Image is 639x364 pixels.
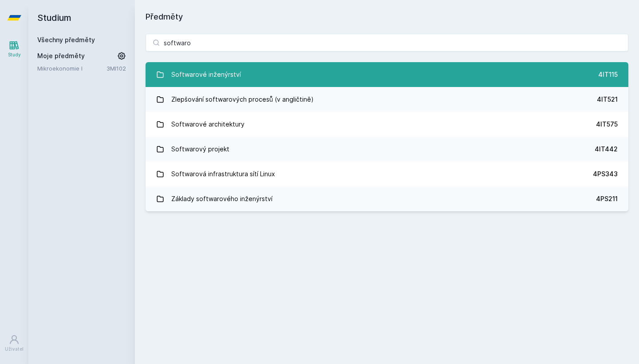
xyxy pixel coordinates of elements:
[146,186,628,211] a: Základy softwarového inženýrství 4PS211
[171,165,275,183] div: Softwarová infrastruktura sítí Linux
[593,170,618,178] div: 4PS343
[8,51,21,58] div: Study
[146,62,628,87] a: Softwarové inženýrství 4IT115
[171,66,241,83] div: Softwarové inženýrství
[37,64,106,73] a: Mikroekonomie I
[596,194,618,203] div: 4PS211
[146,112,628,137] a: Softwarové architektury 4IT575
[2,36,27,63] a: Study
[171,91,314,108] div: Zlepšování softwarových procesů (v angličtině)
[2,330,27,357] a: Uživatel
[37,51,85,60] span: Moje předměty
[595,145,618,154] div: 4IT442
[597,95,618,104] div: 4IT521
[5,346,24,352] div: Uživatel
[171,190,272,208] div: Základy softwarového inženýrství
[598,70,618,79] div: 4IT115
[146,87,628,112] a: Zlepšování softwarových procesů (v angličtině) 4IT521
[171,140,229,158] div: Softwarový projekt
[146,11,628,23] h1: Předměty
[146,137,628,162] a: Softwarový projekt 4IT442
[171,115,245,133] div: Softwarové architektury
[106,65,126,72] a: 3MI102
[146,162,628,186] a: Softwarová infrastruktura sítí Linux 4PS343
[596,120,618,129] div: 4IT575
[146,34,628,51] input: Název nebo ident předmětu…
[37,36,95,44] a: Všechny předměty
